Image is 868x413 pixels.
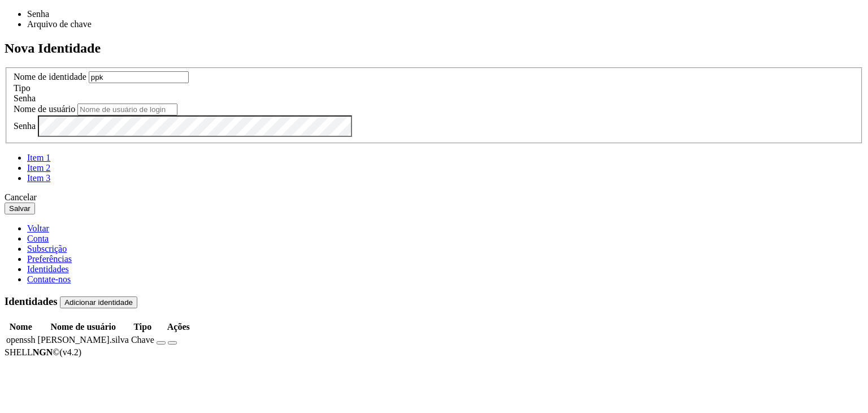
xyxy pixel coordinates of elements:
[67,347,79,357] font: 4.2
[14,104,75,114] font: Nome de usuário
[133,322,151,332] font: Tipo
[27,19,92,29] font: Arquivo de chave
[79,347,81,357] font: )
[64,298,133,307] font: Adicionar identidade
[27,264,69,274] a: Identidades
[131,335,154,345] font: Chave
[27,254,72,264] a: Preferências
[5,192,37,202] font: Cancelar
[27,153,50,162] a: Item 1
[6,335,36,345] font: openssh
[77,104,177,115] input: Nome de usuário de login
[9,204,31,213] font: Salvar
[27,223,49,233] a: Voltar
[5,295,58,307] font: Identidades
[27,274,71,284] a: Contate-nos
[5,347,33,357] font: SHELL
[60,347,82,357] span: 4.2.0
[60,296,137,308] button: Adicionar identidade
[50,322,116,332] font: Nome de usuário
[60,347,67,357] font: (v
[27,173,50,183] a: Item 3
[5,41,101,55] font: Nova Identidade
[27,163,50,173] a: Item 2
[27,234,49,243] a: Conta
[10,322,32,332] font: Nome
[14,72,86,81] font: Nome de identidade
[14,83,31,93] font: Tipo
[5,203,35,214] button: Salvar
[27,244,67,253] a: Subscrição
[14,93,854,104] div: Senha
[53,347,59,357] font: ©
[14,93,36,103] font: Senha
[38,335,129,345] font: [PERSON_NAME].silva
[167,322,190,332] font: Ações
[33,347,53,357] font: NGN
[14,121,36,131] font: Senha
[27,9,49,19] font: Senha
